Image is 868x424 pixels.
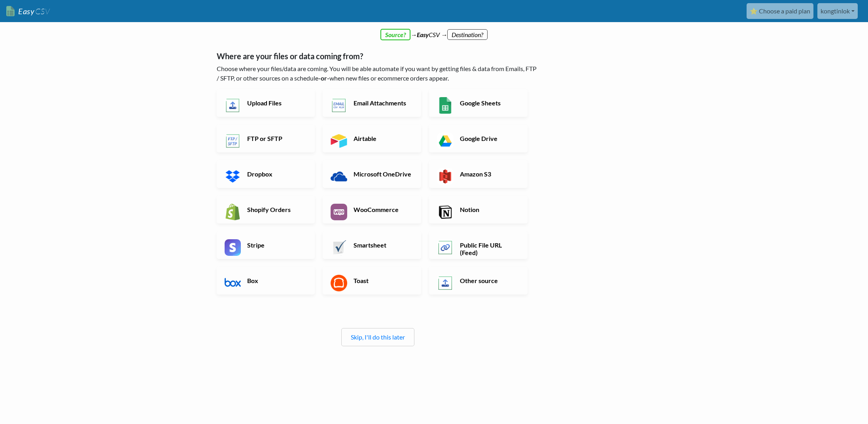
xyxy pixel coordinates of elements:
a: Airtable [323,125,421,152]
a: Stripe [217,231,315,259]
a: Amazon S3 [429,160,528,188]
span: CSV [34,6,50,16]
img: Smartsheet App & API [331,239,347,256]
h6: Other source [458,277,520,284]
img: Public File URL App & API [437,239,454,256]
h6: WooCommerce [352,206,414,213]
h6: Box [245,277,307,284]
a: Skip, I'll do this later [351,333,405,341]
a: Microsoft OneDrive [323,160,421,188]
img: Notion App & API [437,204,454,220]
h6: Email Attachments [352,99,414,107]
h5: Where are your files or data coming from? [217,51,539,61]
a: Box [217,267,315,295]
a: Email Attachments [323,89,421,117]
img: Email New CSV or XLSX File App & API [331,97,347,114]
h6: Google Sheets [458,99,520,107]
a: EasyCSV [6,3,50,19]
img: Airtable App & API [331,133,347,149]
h6: Amazon S3 [458,170,520,178]
h6: Notion [458,206,520,213]
h6: Google Drive [458,135,520,142]
a: Google Sheets [429,89,528,117]
h6: Dropbox [245,170,307,178]
img: FTP or SFTP App & API [225,133,241,149]
h6: Microsoft OneDrive [352,170,414,178]
a: Upload Files [217,89,315,117]
a: WooCommerce [323,196,421,223]
img: Box App & API [225,275,241,291]
a: Smartsheet [323,231,421,259]
h6: Upload Files [245,99,307,107]
img: Google Sheets App & API [437,97,454,114]
img: Stripe App & API [225,239,241,256]
img: Amazon S3 App & API [437,168,454,185]
img: Microsoft OneDrive App & API [331,168,347,185]
a: FTP or SFTP [217,125,315,152]
h6: Public File URL (Feed) [458,241,520,256]
a: Toast [323,267,421,295]
h6: Stripe [245,241,307,249]
h6: Shopify Orders [245,206,307,213]
a: ⭐ Choose a paid plan [747,3,813,19]
a: kongtinlok [817,3,858,19]
div: → CSV → [209,22,660,39]
h6: FTP or SFTP [245,135,307,142]
h6: Toast [352,277,414,284]
img: Other Source App & API [437,275,454,291]
a: Public File URL (Feed) [429,231,528,259]
a: Other source [429,267,528,295]
h6: Airtable [352,135,414,142]
b: -or- [318,74,329,82]
img: Upload Files App & API [225,97,241,114]
a: Shopify Orders [217,196,315,223]
a: Notion [429,196,528,223]
img: Google Drive App & API [437,133,454,149]
p: Choose where your files/data are coming. You will be able automate if you want by getting files &... [217,64,539,83]
img: Shopify App & API [225,204,241,220]
a: Dropbox [217,160,315,188]
img: Dropbox App & API [225,168,241,185]
img: Toast App & API [331,275,347,291]
img: WooCommerce App & API [331,204,347,220]
a: Google Drive [429,125,528,152]
h6: Smartsheet [352,241,414,249]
